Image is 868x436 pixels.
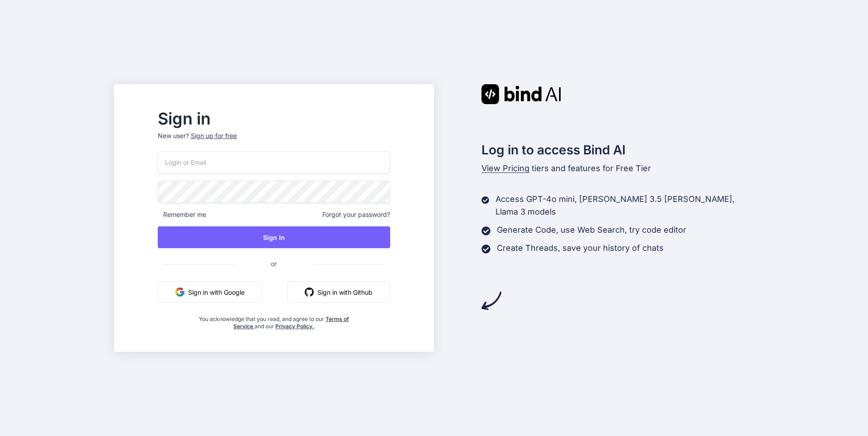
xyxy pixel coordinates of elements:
span: View Pricing [481,163,529,173]
button: Sign in with Github [287,281,390,303]
p: New user? [158,131,390,151]
input: Login or Email [158,151,390,173]
img: arrow [481,291,501,311]
h2: Log in to access Bind AI [481,140,755,159]
p: Create Threads, save your history of chats [497,242,664,254]
img: github [305,287,314,297]
div: Sign up for free [191,131,237,140]
a: Terms of Service [233,316,349,330]
div: You acknowledge that you read, and agree to our and our [196,310,351,330]
img: google [175,287,184,297]
span: Remember me [158,210,206,219]
button: Sign in with Google [158,281,262,303]
h2: Sign in [158,111,390,126]
span: or [235,253,313,275]
p: Generate Code, use Web Search, try code editor [497,224,686,236]
img: Bind AI logo [481,84,561,104]
p: Access GPT-4o mini, [PERSON_NAME] 3.5 [PERSON_NAME], Llama 3 models [495,193,754,218]
p: tiers and features for Free Tier [481,162,755,175]
button: Sign In [158,226,390,248]
a: Privacy Policy. [275,323,314,330]
span: Forgot your password? [322,210,390,219]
